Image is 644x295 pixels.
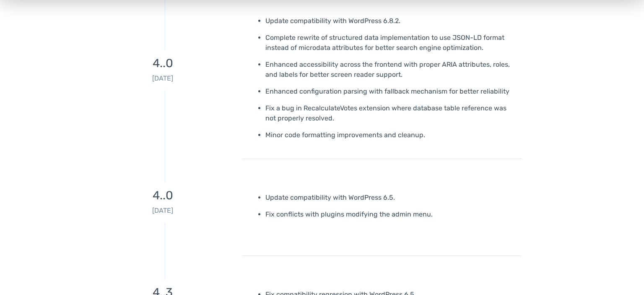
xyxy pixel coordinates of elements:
[265,103,515,123] p: Fix a bug in RecalculateVotes extension where database table reference was not properly resolved.
[265,209,515,219] p: Fix conflicts with plugins modifying the admin menu.
[89,189,236,202] h3: 4..0
[265,86,515,97] p: Enhanced configuration parsing with fallback mechanism for better reliability
[89,73,236,84] p: [DATE]
[265,130,515,140] p: Minor code formatting improvements and cleanup.
[265,33,515,53] p: Complete rewrite of structured data implementation to use JSON-LD format instead of microdata att...
[89,206,236,216] p: [DATE]
[265,193,515,203] p: Update compatibility with WordPress 6.5.
[89,57,236,70] h3: 4..0
[265,16,515,26] p: Update compatibility with WordPress 6.8.2.
[265,60,515,80] p: Enhanced accessibility across the frontend with proper ARIA attributes, roles, and labels for bet...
